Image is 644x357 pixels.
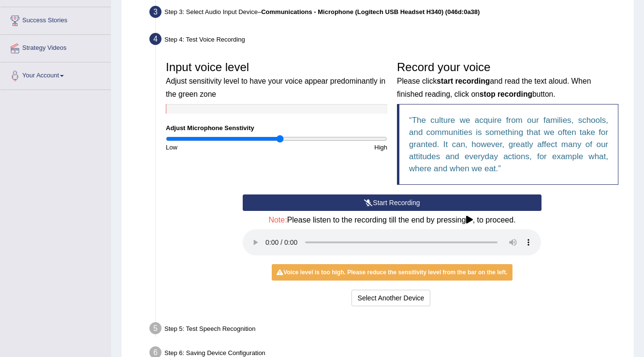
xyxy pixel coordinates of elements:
[166,123,254,133] label: Adjust Microphone Senstivity
[258,8,480,15] span: –
[268,216,287,224] span: Note:
[166,77,385,98] small: Adjust sensitivity level to have your voice appear predominantly in the green zone
[0,62,111,87] a: Your Account
[243,194,541,211] button: Start Recording
[272,264,512,281] div: Voice level is too high. Please reduce the sensitivity level from the bar on the left.
[397,77,591,98] small: Please click and read the text aloud. When finished reading, click on button.
[351,290,431,306] button: Select Another Device
[145,30,629,51] div: Step 4: Test Voice Recording
[0,35,111,59] a: Strategy Videos
[277,143,392,152] div: High
[480,90,532,98] b: stop recording
[161,143,277,152] div: Low
[243,216,541,224] h4: Please listen to the recording till the end by pressing , to proceed.
[437,77,490,85] b: start recording
[145,3,629,24] div: Step 3: Select Audio Input Device
[397,61,618,99] h3: Record your voice
[166,61,387,99] h3: Input voice level
[261,8,480,15] b: Communications - Microphone (Logitech USB Headset H340) (046d:0a38)
[145,319,629,341] div: Step 5: Test Speech Recognition
[409,116,608,173] q: The culture we acquire from our families, schools, and communities is something that we often tak...
[0,7,111,31] a: Success Stories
